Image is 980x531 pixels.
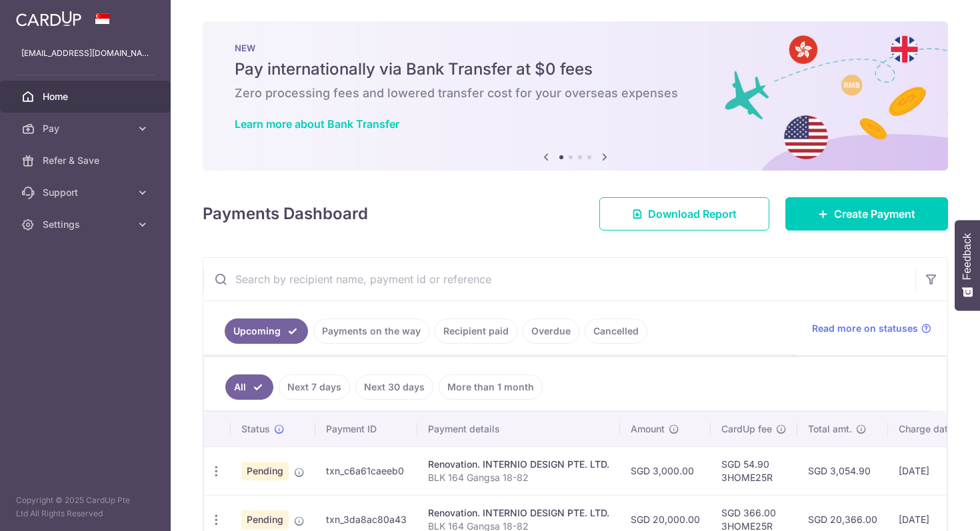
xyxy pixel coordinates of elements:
[648,206,737,222] span: Download Report
[279,374,350,400] a: Next 7 days
[631,422,665,436] span: Amount
[203,202,368,226] h4: Payments Dashboard
[235,43,916,53] p: NEW
[235,59,916,80] h5: Pay internationally via Bank Transfer at $0 fees
[43,122,131,135] span: Pay
[315,412,417,446] th: Payment ID
[428,471,609,484] p: BLK 164 Gangsa 18-82
[43,90,131,103] span: Home
[435,318,517,344] a: Recipient paid
[808,422,852,436] span: Total amt.
[428,458,609,471] div: Renovation. INTERNIO DESIGN PTE. LTD.
[785,197,948,231] a: Create Payment
[955,220,980,310] button: Feedback - Show survey
[313,318,429,344] a: Payments on the way
[241,510,289,529] span: Pending
[355,374,433,400] a: Next 30 days
[428,506,609,520] div: Renovation. INTERNIO DESIGN PTE. LTD.
[620,446,711,495] td: SGD 3,000.00
[43,154,131,167] span: Refer & Save
[315,446,417,495] td: txn_c6a61caeeb0
[241,422,270,436] span: Status
[21,47,149,60] p: [EMAIL_ADDRESS][DOMAIN_NAME]
[43,186,131,199] span: Support
[899,422,953,436] span: Charge date
[585,318,647,344] a: Cancelled
[225,318,308,344] a: Upcoming
[225,374,273,400] a: All
[599,197,769,231] a: Download Report
[241,462,289,480] span: Pending
[16,11,81,27] img: CardUp
[235,117,399,131] a: Learn more about Bank Transfer
[439,374,543,400] a: More than 1 month
[523,318,579,344] a: Overdue
[797,446,888,495] td: SGD 3,054.90
[235,85,916,101] h6: Zero processing fees and lowered transfer cost for your overseas expenses
[417,412,620,446] th: Payment details
[203,258,915,300] input: Search by recipient name, payment id or reference
[203,21,948,171] img: Bank transfer banner
[888,446,979,495] td: [DATE]
[812,322,931,335] a: Read more on statuses
[961,233,973,280] span: Feedback
[711,446,797,495] td: SGD 54.90 3HOME25R
[834,206,915,222] span: Create Payment
[43,218,131,231] span: Settings
[721,422,772,436] span: CardUp fee
[812,322,918,335] span: Read more on statuses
